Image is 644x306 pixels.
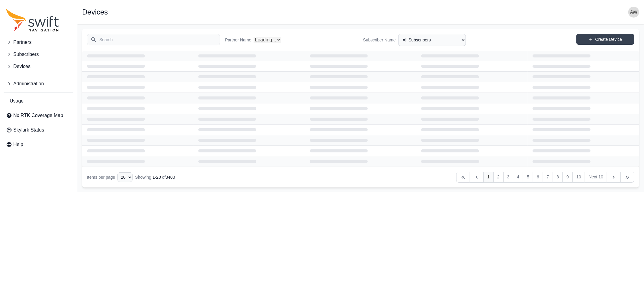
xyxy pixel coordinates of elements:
[493,172,504,183] a: 2
[585,172,607,183] a: Next 10
[398,34,466,46] select: Subscriber
[4,95,73,107] a: Usage
[10,97,24,105] span: Usage
[523,172,533,183] a: 5
[483,172,494,183] a: 1
[152,175,161,180] span: 1 - 20
[572,172,585,183] a: 10
[562,172,573,183] a: 9
[13,80,44,87] span: Administration
[13,141,23,148] span: Help
[117,172,133,182] select: Display Limit
[82,167,639,187] nav: Table navigation
[4,109,73,122] a: Nx RTK Coverage Map
[87,34,220,45] input: Search
[13,51,39,58] span: Subscribers
[4,138,73,151] a: Help
[628,7,639,18] img: user photo
[363,37,396,43] label: Subscriber Name
[87,175,115,180] span: Items per page
[13,112,63,119] span: Nx RTK Coverage Map
[13,63,30,70] span: Devices
[166,175,175,180] span: 3400
[13,126,44,134] span: Skylark Status
[503,172,514,183] a: 3
[13,39,31,46] span: Partners
[4,36,73,48] button: Partners
[533,172,543,183] a: 6
[4,124,73,136] a: Skylark Status
[225,37,251,43] label: Partner Name
[4,78,73,90] button: Administration
[513,172,523,183] a: 4
[4,48,73,60] button: Subscribers
[543,172,553,183] a: 7
[135,174,175,180] div: Showing of
[553,172,563,183] a: 8
[576,34,634,45] a: Create Device
[4,60,73,73] button: Devices
[82,8,108,16] h1: Devices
